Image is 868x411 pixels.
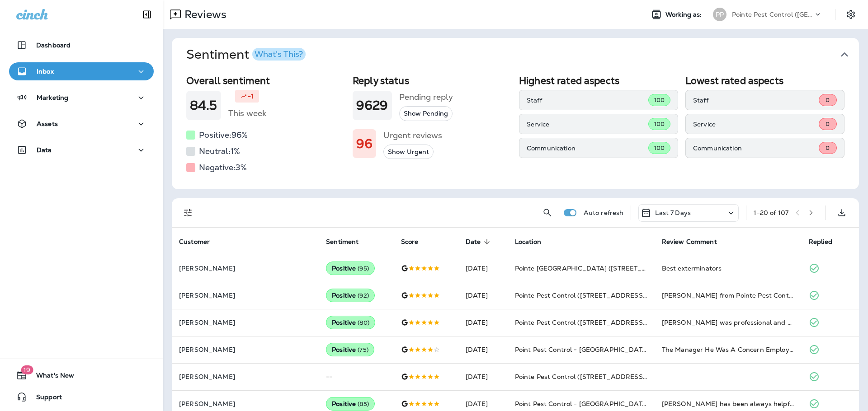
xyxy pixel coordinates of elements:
button: Marketing [9,89,154,107]
span: 19 [21,365,33,374]
p: Inbox [37,68,54,75]
span: Location [515,238,553,246]
h5: Neutral: 1 % [199,144,240,159]
button: Data [9,141,154,159]
h2: Reply status [353,75,512,86]
span: Working as: [665,11,704,19]
span: 0 [826,144,830,152]
span: Sentiment [326,238,359,246]
p: Staff [693,97,819,104]
span: ( 92 ) [358,292,369,299]
span: Review Comment [662,238,729,246]
p: [PERSON_NAME] [179,346,311,353]
div: Positive [326,289,375,302]
h5: Positive: 96 % [199,128,248,142]
span: Point Pest Control - [GEOGRAPHIC_DATA][PERSON_NAME] [515,400,705,408]
p: Communication [693,145,819,152]
span: Replied [809,238,832,246]
h5: Pending reply [399,90,453,104]
span: Sentiment [326,238,370,246]
p: Pointe Pest Control ([GEOGRAPHIC_DATA]) [732,11,813,18]
p: -1 [248,92,254,101]
p: [PERSON_NAME] [179,292,311,299]
button: Inbox [9,62,154,80]
span: 100 [654,144,665,152]
span: Replied [809,238,844,246]
button: Assets [9,115,154,133]
td: [DATE] [458,309,508,336]
h2: Overall sentiment [186,75,345,86]
p: Staff [527,97,648,104]
p: Assets [37,120,58,127]
div: What's This? [255,50,303,58]
div: Positive [326,316,375,329]
span: What's New [27,372,74,383]
div: Positive [326,343,374,356]
div: Aguilar was professional and pleasant to deal with. He also took care of a few personal requests. [662,318,794,327]
p: Dashboard [36,42,71,49]
span: 100 [654,120,665,128]
td: [DATE] [458,282,508,309]
p: Communication [527,145,648,152]
button: Collapse Sidebar [134,5,160,23]
h5: This week [228,106,266,121]
span: Score [401,238,430,246]
div: Best exterminators [662,264,794,273]
h1: Sentiment [186,47,306,62]
p: Service [527,121,648,128]
p: Last 7 Days [655,209,691,216]
div: Bennett B. from Pointe Pest Control came out today. I was so impressed with his knowledge, work e... [662,291,794,300]
button: Support [9,388,154,406]
span: Review Comment [662,238,717,246]
p: Reviews [181,8,226,21]
button: Settings [843,6,859,23]
span: Pointe Pest Control ([STREET_ADDRESS][PERSON_NAME] ) [515,373,705,381]
span: Pointe Pest Control ([STREET_ADDRESS][PERSON_NAME] ) [515,318,705,327]
p: [PERSON_NAME] [179,400,311,407]
h2: Lowest rated aspects [685,75,844,86]
button: Dashboard [9,36,154,54]
h1: 84.5 [190,98,217,113]
button: SentimentWhat's This? [179,38,866,71]
span: 0 [826,120,830,128]
button: What's This? [252,48,306,61]
p: Auto refresh [584,209,624,216]
p: [PERSON_NAME] [179,319,311,326]
button: 19What's New [9,366,154,384]
p: [PERSON_NAME] [179,265,311,272]
div: PP [713,8,726,21]
span: 0 [826,96,830,104]
span: ( 85 ) [358,400,369,408]
span: Date [466,238,493,246]
span: Support [27,393,62,404]
div: The Manager He Was A Concern Employee, He Sweep Webs Down, JUST Great Job! [662,345,794,354]
p: Data [37,146,52,154]
div: SentimentWhat's This? [172,71,859,189]
p: Service [693,121,819,128]
span: ( 80 ) [358,319,369,327]
div: Positive [326,397,375,411]
span: Score [401,238,419,246]
td: -- [319,363,394,390]
td: [DATE] [458,363,508,390]
div: Kevin has been always helpful and answers all my questions [662,399,794,408]
span: Customer [179,238,210,246]
div: Positive [326,262,375,275]
h1: 9629 [356,98,388,113]
h1: 96 [356,136,373,151]
button: Show Urgent [383,145,434,159]
td: [DATE] [458,255,508,282]
span: Date [466,238,481,246]
h5: Urgent reviews [383,128,442,143]
span: ( 75 ) [358,346,368,354]
button: Filters [179,204,197,222]
span: Customer [179,238,222,246]
span: Location [515,238,541,246]
button: Search Reviews [538,204,557,222]
td: [DATE] [458,336,508,363]
span: 100 [654,96,665,104]
span: Pointe Pest Control ([STREET_ADDRESS][PERSON_NAME] ) [515,291,705,299]
div: 1 - 20 of 107 [754,209,788,216]
button: Show Pending [399,106,453,121]
span: Pointe [GEOGRAPHIC_DATA] ([STREET_ADDRESS]) [515,264,679,272]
